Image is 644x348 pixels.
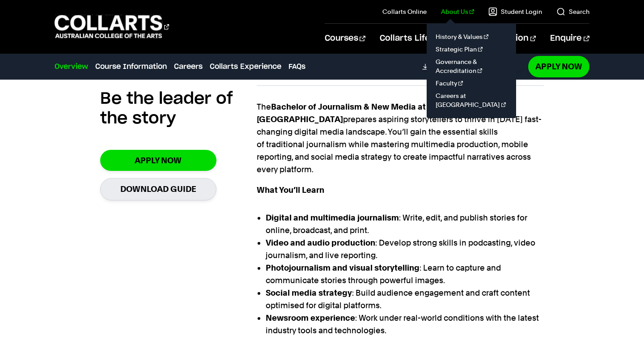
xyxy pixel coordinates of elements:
[556,7,589,16] a: Search
[380,24,437,53] a: Collarts Life
[422,63,523,71] a: DownloadCourse Guide
[434,89,509,111] a: Careers at [GEOGRAPHIC_DATA]
[434,77,509,89] a: Faculty
[434,43,509,55] a: Strategic Plan
[95,61,167,72] a: Course Information
[288,61,305,72] a: FAQs
[382,7,427,16] a: Collarts Online
[266,263,419,272] strong: Photojournalism and visual storytelling
[266,212,544,237] li: : Write, edit, and publish stories for online, broadcast, and print.
[266,287,544,312] li: : Build audience engagement and craft content optimised for digital platforms.
[266,213,399,222] strong: Digital and multimedia journalism
[528,56,589,77] a: Apply Now
[210,61,281,72] a: Collarts Experience
[434,55,509,77] a: Governance & Accreditation
[266,238,375,247] strong: Video and audio production
[257,185,324,195] strong: What You’ll Learn
[257,101,544,176] p: The prepares aspiring storytellers to thrive in [DATE] fast-changing digital media landscape. You...
[266,237,544,262] li: : Develop strong skills in podcasting, video journalism, and live reporting.
[266,262,544,287] li: : Learn to capture and communicate stories through powerful images.
[257,102,426,124] strong: Bachelor of Journalism & New Media at [GEOGRAPHIC_DATA]
[325,24,365,53] a: Courses
[55,61,88,72] a: Overview
[100,178,216,200] a: Download Guide
[488,7,542,16] a: Student Login
[266,312,544,337] li: : Work under real-world conditions with the latest industry tools and technologies.
[434,30,509,43] a: History & Values
[100,150,216,171] a: Apply Now
[441,7,474,16] a: About Us
[100,89,257,128] h2: Be the leader of the story
[266,288,352,297] strong: Social media strategy
[266,313,355,323] strong: Newsroom experience
[174,61,203,72] a: Careers
[550,24,589,53] a: Enquire
[55,14,169,39] div: Go to homepage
